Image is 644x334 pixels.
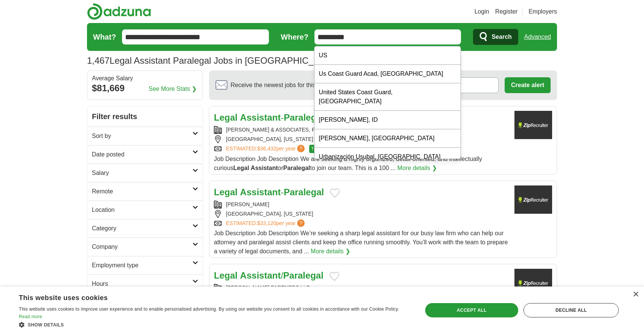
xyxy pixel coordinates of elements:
[214,126,508,134] div: [PERSON_NAME] & ASSOCIATES, P.C.
[87,127,203,145] a: Sort by
[19,321,411,328] div: Show details
[92,224,192,233] h2: Category
[283,270,324,280] strong: Paralegal
[87,182,203,201] a: Remote
[214,284,508,292] div: [PERSON_NAME] PARTNERS LLP
[92,169,192,178] h2: Salary
[284,112,324,123] strong: Paralegal
[92,279,192,288] h2: Hours
[240,112,281,123] strong: Assistant
[87,256,203,274] a: Employment type
[491,29,511,44] span: Search
[214,187,324,197] a: Legal Assistant-Paralegal
[514,185,552,214] img: Company logo
[314,148,461,166] div: Urbanización Usubal, [GEOGRAPHIC_DATA]
[214,135,508,143] div: [GEOGRAPHIC_DATA], [US_STATE]
[87,54,110,67] span: 1,467
[214,270,238,280] strong: Legal
[87,164,203,182] a: Salary
[230,81,359,90] span: Receive the newest jobs for this search :
[226,145,306,153] a: ESTIMATED:$36,432per year?
[214,270,324,280] a: Legal Assistant/Paralegal
[524,29,551,44] a: Advanced
[330,188,340,198] button: Add to favorite jobs
[240,270,281,280] strong: Assistant
[240,187,281,197] strong: Assistant
[214,230,508,254] span: Job Description Job Description We’re seeking a sharp legal assistant for our busy law firm who c...
[314,83,461,111] div: United States Coast Guard, [GEOGRAPHIC_DATA]
[297,219,305,227] span: ?
[514,111,552,139] img: Company logo
[28,322,64,328] span: Show details
[397,164,437,173] a: More details ❯
[314,111,461,129] div: [PERSON_NAME], ID
[214,187,238,197] strong: Legal
[92,150,192,159] h2: Date posted
[92,81,198,95] div: $81,669
[92,205,192,214] h2: Location
[87,201,203,219] a: Location
[314,46,461,65] div: US
[309,145,339,153] span: TOP MATCH
[311,247,350,256] a: More details ❯
[87,219,203,237] a: Category
[257,146,276,152] span: $36,432
[87,3,151,20] img: Adzuna logo
[214,210,508,218] div: [GEOGRAPHIC_DATA], [US_STATE]
[92,187,192,196] h2: Remote
[87,106,203,127] h2: Filter results
[330,272,339,281] button: Add to favorite jobs
[314,129,461,148] div: [PERSON_NAME], [GEOGRAPHIC_DATA]
[257,220,276,226] span: $33,120
[87,237,203,256] a: Company
[523,303,619,317] div: Decline all
[87,274,203,293] a: Hours
[425,303,518,317] div: Accept all
[528,7,557,16] a: Employers
[19,306,399,312] span: This website uses cookies to improve user experience and to enable personalised advertising. By u...
[149,84,197,93] a: See More Stats ❯
[92,132,192,141] h2: Sort by
[495,7,518,16] a: Register
[214,156,482,171] span: Job Description Job Description We are seeking a highly organized, detail-oriented, and intellect...
[19,314,42,319] a: Read more, opens a new window
[505,77,551,93] button: Create alert
[92,75,198,81] div: Average Salary
[87,145,203,164] a: Date posted
[514,269,552,297] img: Company logo
[92,242,192,251] h2: Company
[475,7,489,16] a: Login
[473,29,518,45] button: Search
[214,112,238,123] strong: Legal
[284,187,324,197] strong: Paralegal
[314,65,461,83] div: Us Coast Guard Acad, [GEOGRAPHIC_DATA]
[92,261,192,270] h2: Employment type
[214,112,324,123] a: Legal Assistant-Paralegal
[283,165,310,171] strong: Paralegal
[87,55,339,66] h1: Legal Assistant Paralegal Jobs in [GEOGRAPHIC_DATA]
[214,201,508,208] div: [PERSON_NAME]
[93,31,116,43] label: What?
[633,292,638,297] div: Close
[281,31,308,43] label: Where?
[233,165,249,171] strong: Legal
[251,165,278,171] strong: Assistant
[19,291,392,302] div: This website uses cookies
[226,219,306,227] a: ESTIMATED:$33,120per year?
[297,145,305,152] span: ?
